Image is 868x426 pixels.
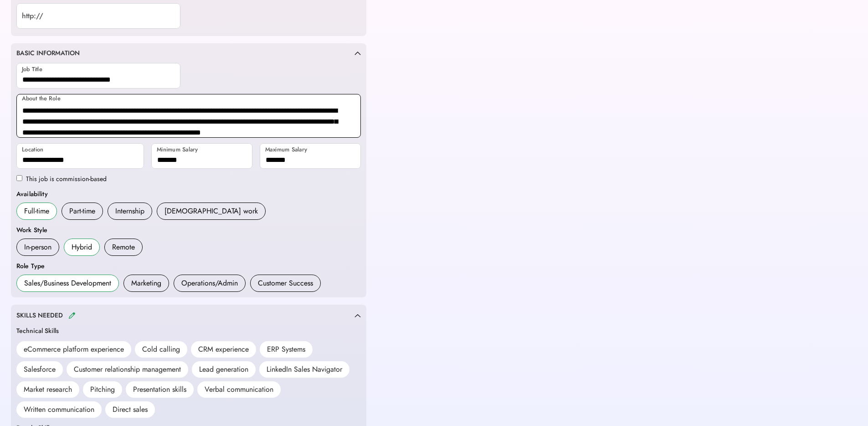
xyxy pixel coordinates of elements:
[267,344,305,355] div: ERP Systems
[354,314,361,318] img: caret-up.svg
[142,344,180,355] div: Cold calling
[72,242,92,253] div: Hybrid
[112,242,135,253] div: Remote
[26,174,107,183] label: This job is commission-based
[69,206,95,217] div: Part-time
[181,278,238,289] div: Operations/Admin
[205,384,273,395] div: Verbal communication
[258,278,313,289] div: Customer Success
[90,384,115,395] div: Pitching
[24,206,49,217] div: Full-time
[16,189,48,199] div: Availability
[16,311,63,320] div: SKILLS NEEDED
[16,326,59,336] div: Technical Skills
[164,206,258,217] div: [DEMOGRAPHIC_DATA] work
[113,404,148,415] div: Direct sales
[24,344,124,355] div: eCommerce platform experience
[199,364,248,375] div: Lead generation
[24,242,51,253] div: In-person
[16,261,45,271] div: Role Type
[115,206,144,217] div: Internship
[354,51,361,55] img: caret-up.svg
[133,384,186,395] div: Presentation skills
[24,384,72,395] div: Market research
[24,404,94,415] div: Written communication
[74,364,181,375] div: Customer relationship management
[68,312,76,319] img: pencil.svg
[24,364,56,375] div: Salesforce
[267,364,342,375] div: LinkedIn Sales Navigator
[131,278,161,289] div: Marketing
[16,49,80,58] div: BASIC INFORMATION
[24,278,111,289] div: Sales/Business Development
[198,344,249,355] div: CRM experience
[16,225,48,235] div: Work Style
